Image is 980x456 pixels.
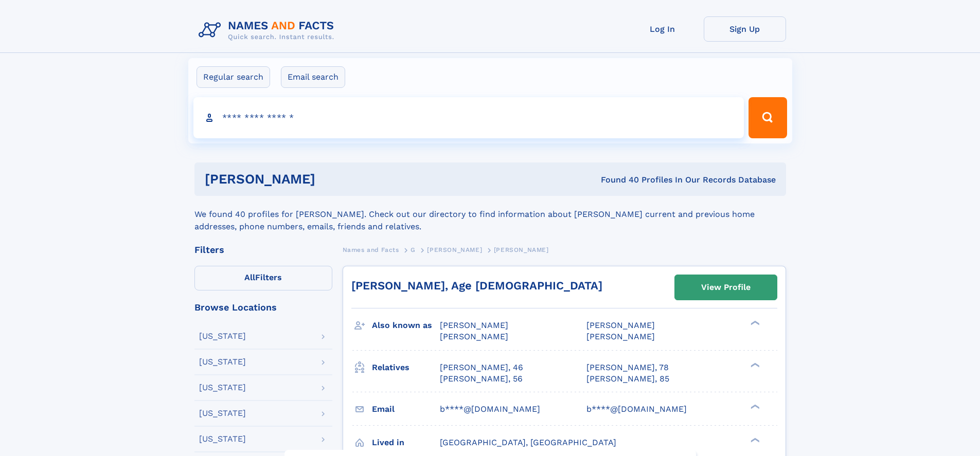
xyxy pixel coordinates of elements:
[427,246,482,253] span: [PERSON_NAME]
[343,243,399,256] a: Names and Facts
[372,434,440,451] h3: Lived in
[197,66,270,88] label: Regular search
[440,437,616,447] span: [GEOGRAPHIC_DATA], [GEOGRAPHIC_DATA]
[199,358,246,366] div: [US_STATE]
[440,373,523,385] a: [PERSON_NAME], 56
[193,97,744,138] input: search input
[621,16,704,42] a: Log In
[194,266,332,290] label: Filters
[199,409,246,417] div: [US_STATE]
[749,97,787,138] button: Search Button
[586,332,655,341] span: [PERSON_NAME]
[440,362,523,373] a: [PERSON_NAME], 46
[586,320,655,330] span: [PERSON_NAME]
[194,196,786,233] div: We found 40 profiles for [PERSON_NAME]. Check out our directory to find information about [PERSON...
[748,361,760,368] div: ❯
[411,246,416,253] span: G
[427,243,482,256] a: [PERSON_NAME]
[440,332,508,341] span: [PERSON_NAME]
[586,373,669,385] a: [PERSON_NAME], 85
[748,403,760,410] div: ❯
[244,272,255,282] span: All
[586,362,669,373] a: [PERSON_NAME], 78
[748,436,760,443] div: ❯
[194,16,343,44] img: Logo Names and Facts
[675,275,777,300] a: View Profile
[199,435,246,443] div: [US_STATE]
[199,384,246,392] div: [US_STATE]
[194,245,332,254] div: Filters
[458,174,776,186] div: Found 40 Profiles In Our Records Database
[372,359,440,376] h3: Relatives
[411,243,416,256] a: G
[494,246,549,253] span: [PERSON_NAME]
[351,279,602,292] a: [PERSON_NAME], Age [DEMOGRAPHIC_DATA]
[701,276,751,299] div: View Profile
[748,320,760,326] div: ❯
[205,173,458,186] h1: [PERSON_NAME]
[199,332,246,340] div: [US_STATE]
[704,16,786,42] a: Sign Up
[372,317,440,334] h3: Also known as
[372,400,440,418] h3: Email
[281,66,345,88] label: Email search
[194,303,332,312] div: Browse Locations
[440,320,508,330] span: [PERSON_NAME]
